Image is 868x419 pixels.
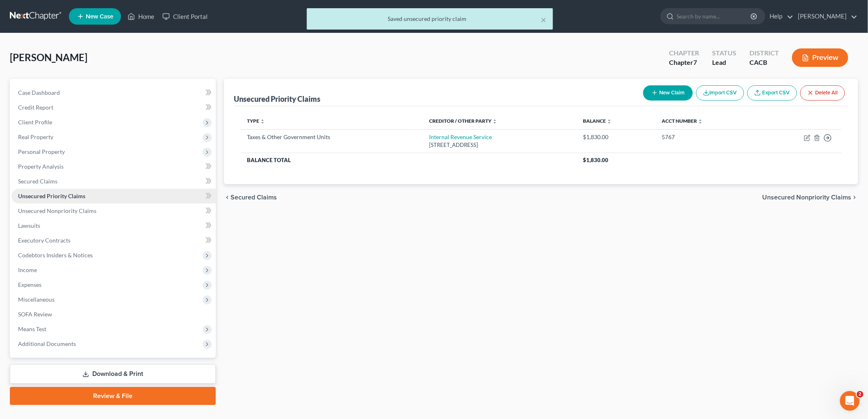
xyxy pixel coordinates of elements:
[583,133,649,141] div: $1,830.00
[712,48,736,58] div: Status
[18,178,57,185] span: Secured Claims
[10,387,216,405] a: Review & File
[18,252,93,259] span: Codebtors Insiders & Notices
[18,237,71,244] span: Executory Contracts
[18,207,96,214] span: Unsecured Nonpriority Claims
[763,194,852,201] span: Unsecured Nonpriority Claims
[240,153,576,167] th: Balance Total
[669,58,699,67] div: Chapter
[11,100,216,115] a: Credit Report
[18,311,52,318] span: SOFA Review
[247,118,265,124] a: Type unfold_more
[18,133,53,140] span: Real Property
[18,222,40,229] span: Lawsuits
[11,159,216,174] a: Property Analysis
[429,133,492,140] a: Internal Revenue Service
[693,58,697,66] span: 7
[429,141,570,149] div: [STREET_ADDRESS]
[18,89,60,96] span: Case Dashboard
[493,119,498,124] i: unfold_more
[607,119,612,124] i: unfold_more
[231,194,277,201] span: Secured Claims
[747,85,797,101] a: Export CSV
[247,133,416,141] div: Taxes & Other Government Units
[763,194,858,201] button: Unsecured Nonpriority Claims chevron_right
[11,218,216,233] a: Lawsuits
[18,192,85,199] span: Unsecured Priority Claims
[11,174,216,189] a: Secured Claims
[698,119,703,124] i: unfold_more
[852,194,858,201] i: chevron_right
[18,104,53,111] span: Credit Report
[224,194,277,201] button: chevron_left Secured Claims
[712,58,736,67] div: Lead
[643,85,693,101] button: New Claim
[840,391,860,411] iframe: Intercom live chat
[11,85,216,100] a: Case Dashboard
[10,51,87,63] span: [PERSON_NAME]
[662,118,703,124] a: Acct Number unfold_more
[18,296,55,303] span: Miscellaneous
[429,118,498,124] a: Creditor / Other Party unfold_more
[583,118,612,124] a: Balance unfold_more
[792,48,848,67] button: Preview
[18,266,37,273] span: Income
[18,340,76,347] span: Additional Documents
[696,85,744,101] button: Import CSV
[749,58,779,67] div: CACB
[11,307,216,322] a: SOFA Review
[11,204,216,218] a: Unsecured Nonpriority Claims
[313,15,546,23] div: Saved unsecured priority claim
[18,148,65,155] span: Personal Property
[224,194,231,201] i: chevron_left
[11,189,216,204] a: Unsecured Priority Claims
[234,94,320,104] div: Unsecured Priority Claims
[800,85,845,101] button: Delete All
[662,133,752,141] div: 5767
[749,48,779,58] div: District
[11,233,216,248] a: Executory Contracts
[857,391,863,398] span: 2
[669,48,699,58] div: Chapter
[541,15,546,25] button: ×
[18,281,41,288] span: Expenses
[18,119,52,126] span: Client Profile
[18,163,64,170] span: Property Analysis
[18,325,46,332] span: Means Test
[583,157,608,163] span: $1,830.00
[260,119,265,124] i: unfold_more
[10,364,216,384] a: Download & Print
